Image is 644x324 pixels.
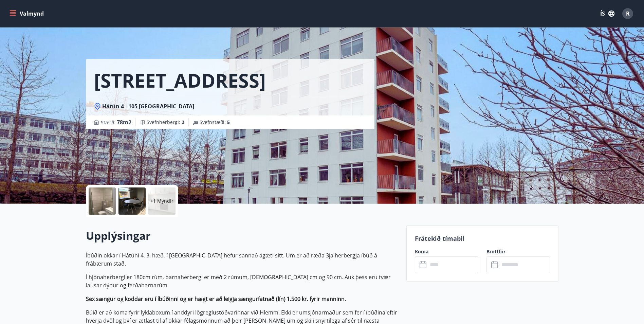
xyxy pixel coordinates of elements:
p: Í hjónaherbergi er 180cm rúm, barnaherbergi er með 2 rúmum, [DEMOGRAPHIC_DATA] cm og 90 cm. Auk þ... [86,273,398,289]
button: menu [8,7,47,20]
h1: [STREET_ADDRESS] [94,67,266,93]
p: +1 Myndir [150,198,173,204]
button: ÍS [596,7,618,20]
span: R [626,10,630,17]
button: R [620,5,636,22]
label: Brottför [486,248,550,255]
label: Koma [415,248,478,255]
p: Íbúðin okkar í Hátúni 4, 3. hæð, í [GEOGRAPHIC_DATA] hefur sannað ágæti sitt. Um er að ræða 3ja h... [86,251,398,268]
span: 2 [182,119,184,125]
span: 5 [227,119,230,125]
p: Frátekið tímabil [415,234,550,243]
span: Hátún 4 - 105 [GEOGRAPHIC_DATA] [102,103,194,110]
span: Svefnherbergi : [147,119,184,126]
span: 78 m2 [117,119,131,126]
h2: Upplýsingar [86,228,398,243]
strong: Sex sængur og koddar eru í íbúðinni og er hægt er að leigja sængurfatnað (lín) 1.500 kr. fyrir ma... [86,295,346,303]
span: Svefnstæði : [200,119,230,126]
span: Stærð : [101,118,131,126]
